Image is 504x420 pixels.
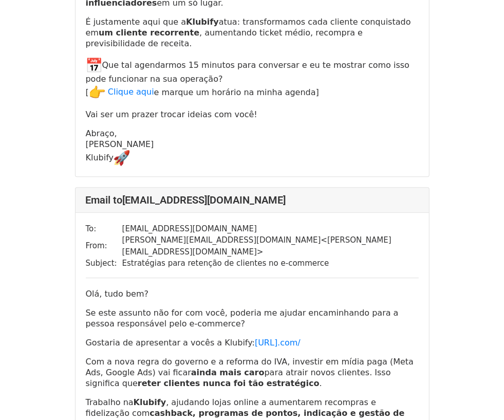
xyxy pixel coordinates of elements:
a: [URL].com/ [255,338,301,348]
img: 🚀 [114,150,130,166]
p: Vai ser um prazer trocar ideias com você! [86,109,419,120]
b: Klubify [186,17,219,27]
td: To: [86,223,122,235]
strong: Klubify [134,397,166,407]
strong: ainda mais caro [191,368,265,377]
td: [EMAIL_ADDRESS][DOMAIN_NAME] [122,223,419,235]
img: 📅 [86,57,102,74]
p: Se este assunto não for com você, poderia me ajudar encaminhando para a pessoa responsável pelo e... [86,307,419,329]
a: Clique aqui [108,87,154,97]
td: From: [86,234,122,258]
div: Widget de chat [453,371,504,420]
td: Estratégias para retenção de clientes no e-commerce [122,258,419,269]
p: Olá, tudo bem? [86,288,419,299]
td: Subject: [86,258,122,269]
iframe: Chat Widget [453,371,504,420]
p: É justamente aqui que a atua: transformamos cada cliente conquistado em , aumentando ticket médio... [86,16,419,49]
p: Que tal agendarmos 15 minutos para conversar e eu te mostrar como isso pode funcionar na sua oper... [86,57,419,101]
h4: Email to [EMAIL_ADDRESS][DOMAIN_NAME] [86,194,419,206]
strong: um cliente recorrente [99,28,199,38]
strong: reter clientes nunca foi tão estratégico [138,378,320,388]
p: Gostaria de apresentar a vocês a Klubify: [86,337,419,348]
p: Abraço, [PERSON_NAME] Klubify [86,128,419,166]
img: 👉 [89,84,105,101]
td: [PERSON_NAME][EMAIL_ADDRESS][DOMAIN_NAME] < [PERSON_NAME][EMAIL_ADDRESS][DOMAIN_NAME] > [122,234,419,258]
p: Com a nova regra do governo e a reforma do IVA, investir em mídia paga (Meta Ads, Google Ads) vai... [86,356,419,389]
